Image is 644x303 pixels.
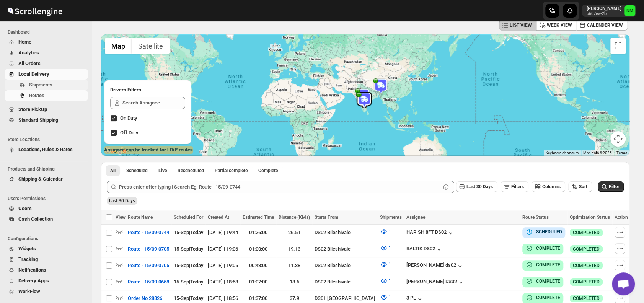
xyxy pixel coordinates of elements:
span: On Duty [120,115,137,121]
div: 19.13 [279,245,310,253]
button: 1 [375,225,396,238]
button: Notifications [5,265,88,275]
span: LIST VIEW [510,22,532,28]
button: WorkFlow [5,286,88,297]
span: Route Name [128,215,153,220]
button: Shipments [5,80,88,90]
b: SCHEDULED [536,229,562,235]
span: 15-Sep | Today [174,230,203,235]
span: Action [615,215,628,220]
span: Tracking [18,256,38,262]
span: Live [158,168,167,174]
button: Tracking [5,254,88,265]
span: Users [18,205,32,211]
div: DS02 Bileshivale [315,245,375,253]
button: [PERSON_NAME] ds02 [406,262,464,270]
button: Analytics [5,47,88,58]
button: SCHEDULED [525,228,562,236]
button: RALTIK DS02 [406,246,443,253]
div: 00:43:00 [243,262,274,269]
button: LIST VIEW [499,20,536,31]
button: Last 30 Days [456,181,497,192]
button: COMPLETE [525,277,560,285]
button: Route - 15/09-0658 [123,276,174,288]
button: Cash Collection [5,214,88,225]
button: Route - 15/09-0705 [123,259,174,272]
span: All Orders [18,60,41,66]
span: Products and Shipping [8,166,88,172]
span: Columns [542,184,561,189]
div: [DATE] | 19:44 [208,229,238,236]
label: Assignee can be tracked for LIVE routes [104,146,193,154]
span: 1 [388,228,391,234]
span: 1 [388,278,391,283]
span: Order No 28826 [128,295,162,302]
button: All routes [106,165,120,176]
div: 01:00:00 [243,245,274,253]
div: [DATE] | 19:05 [208,262,238,269]
span: All [110,168,116,174]
img: ScrollEngine [6,1,64,20]
button: HARISH 8FT DS02 [406,229,454,237]
div: [DATE] | 19:06 [208,245,238,253]
button: Filters [501,181,528,192]
div: DS02 Bileshivale [315,262,375,269]
button: Columns [532,181,565,192]
span: Assignee [406,215,425,220]
span: Shipments [380,215,402,220]
button: [PERSON_NAME] DS02 [406,279,465,286]
button: All Orders [5,58,88,69]
div: Open chat [612,272,635,295]
div: DS01 [GEOGRAPHIC_DATA] [315,295,375,302]
div: 37.9 [279,295,310,302]
button: 1 [375,275,396,287]
button: Filter [598,181,624,192]
button: CALENDER VIEW [576,20,628,31]
div: 26.51 [279,229,310,236]
span: COMPLETED [573,295,600,301]
button: Keyboard shortcuts [546,150,579,156]
p: b607ea-2b [587,11,621,16]
span: Rescheduled [178,168,204,174]
button: WEEK VIEW [536,20,577,31]
span: Standard Shipping [18,117,58,123]
span: Delivery Apps [18,278,49,283]
span: Widgets [18,246,36,251]
div: 01:26:00 [243,229,274,236]
span: Store PickUp [18,106,47,112]
div: [DATE] | 18:56 [208,295,238,302]
button: COMPLETE [525,294,560,301]
input: Search Assignee [122,97,185,109]
button: Show street map [105,38,132,54]
span: Scheduled [126,168,148,174]
button: Shipping & Calendar [5,174,88,184]
span: WEEK VIEW [547,22,572,28]
span: Off Duty [120,130,138,135]
span: Sort [579,184,587,189]
button: Toggle fullscreen view [610,38,626,54]
span: Complete [258,168,278,174]
button: Delivery Apps [5,275,88,286]
span: Users Permissions [8,195,88,202]
span: 15-Sep | Today [174,279,203,285]
span: Starts From [315,215,338,220]
button: Sort [568,181,592,192]
button: Map camera controls [610,131,626,147]
b: COMPLETE [536,295,560,300]
span: Optimization Status [570,215,610,220]
span: 1 [388,261,391,267]
button: Users [5,203,88,214]
button: 3 PL [406,295,424,303]
text: NM [626,8,633,13]
span: Locations, Rules & Rates [18,147,73,152]
span: Route - 15/09-0658 [128,278,169,286]
button: 1 [375,258,396,270]
div: DS02 Bileshivale [315,278,375,286]
span: 1 [388,294,391,300]
button: Show satellite imagery [132,38,170,54]
span: View [116,215,126,220]
span: 1 [388,245,391,251]
span: WorkFlow [18,288,40,294]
